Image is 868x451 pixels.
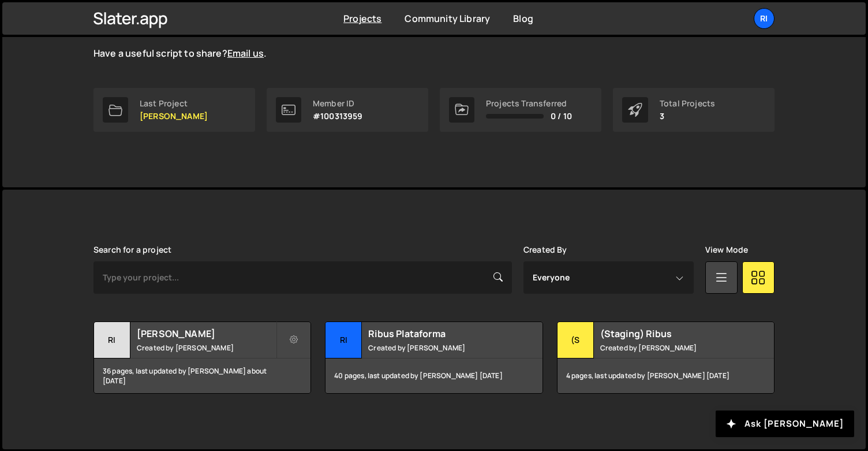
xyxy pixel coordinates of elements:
div: Ri [94,322,130,358]
div: Projects Transferred [486,99,572,108]
a: Community Library [405,12,490,25]
h2: (Staging) Ribus [600,327,739,340]
a: Email us [227,47,264,60]
label: Created By [523,245,567,254]
a: Ri [PERSON_NAME] Created by [PERSON_NAME] 36 pages, last updated by [PERSON_NAME] about [DATE] [93,321,311,394]
div: 36 pages, last updated by [PERSON_NAME] about [DATE] [94,358,310,393]
small: Created by [PERSON_NAME] [368,343,507,353]
a: (S (Staging) Ribus Created by [PERSON_NAME] 4 pages, last updated by [PERSON_NAME] [DATE] [557,321,775,394]
p: #100313959 [313,112,363,121]
div: Member ID [313,99,363,108]
div: Ri [325,322,362,358]
small: Created by [PERSON_NAME] [600,343,739,353]
label: Search for a project [93,245,171,254]
p: [PERSON_NAME] [140,112,208,121]
span: 0 / 10 [551,112,572,121]
small: Created by [PERSON_NAME] [137,343,276,353]
a: Blog [513,12,533,25]
div: (S [558,322,594,358]
div: Last Project [140,99,208,108]
div: 4 pages, last updated by [PERSON_NAME] [DATE] [558,358,774,393]
a: Projects [343,12,381,25]
h2: Ribus Plataforma [368,327,507,340]
h2: [PERSON_NAME] [137,327,276,340]
div: Total Projects [660,99,715,108]
a: Ri Ribus Plataforma Created by [PERSON_NAME] 40 pages, last updated by [PERSON_NAME] [DATE] [325,321,542,394]
input: Type your project... [93,261,512,294]
a: Ri [754,8,775,29]
div: 40 pages, last updated by [PERSON_NAME] [DATE] [325,358,542,393]
label: View Mode [705,245,748,254]
a: Last Project [PERSON_NAME] [93,88,255,132]
button: Ask [PERSON_NAME] [716,411,854,437]
p: 3 [660,112,715,121]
